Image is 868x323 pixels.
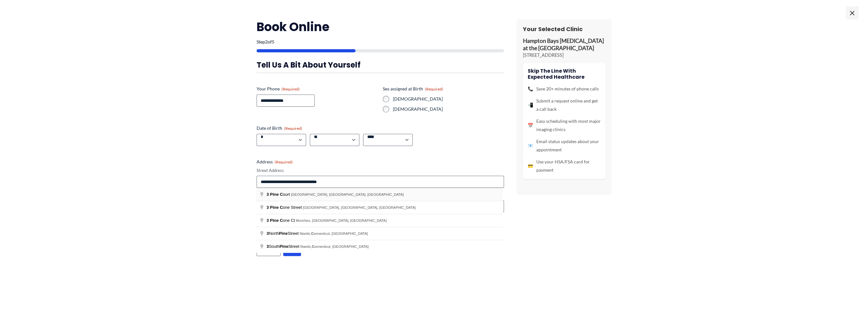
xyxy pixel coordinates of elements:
[528,85,601,93] li: Save 20+ minutes of phone calls
[279,231,287,236] span: Pine
[282,87,300,91] span: (Required)
[257,19,504,35] h2: Book Online
[528,97,601,113] li: Submit a request online and get a call back
[266,192,291,197] span: ourt
[528,101,533,109] span: 📲
[528,162,533,170] span: 💳
[266,244,269,249] span: 3
[291,193,404,196] span: [GEOGRAPHIC_DATA], [GEOGRAPHIC_DATA], [GEOGRAPHIC_DATA]
[846,6,858,19] span: ×
[303,206,416,209] span: [GEOGRAPHIC_DATA], [GEOGRAPHIC_DATA], [GEOGRAPHIC_DATA]
[257,168,504,174] label: Street Address
[257,125,302,131] legend: Date of Birth
[275,160,293,164] span: (Required)
[523,52,605,58] p: [STREET_ADDRESS]
[257,60,504,70] h3: Tell us a bit about yourself
[266,205,269,210] span: 3
[528,121,533,129] span: 📅
[266,231,269,236] span: 3
[270,192,283,197] span: Pine C
[272,39,274,44] span: 5
[284,126,302,131] span: (Required)
[528,85,533,93] span: 📞
[296,219,387,222] span: Moriches, [GEOGRAPHIC_DATA], [GEOGRAPHIC_DATA]
[528,117,601,134] li: Easy scheduling with most major imaging clinics
[393,96,504,102] label: [DEMOGRAPHIC_DATA]
[311,232,314,235] span: C
[425,87,443,91] span: (Required)
[266,218,296,223] span: one Ct
[300,245,369,248] span: Niantic, onnecticut, [GEOGRAPHIC_DATA]
[257,86,378,92] label: Your Phone
[300,232,368,235] span: Niantic, onnecticut, [GEOGRAPHIC_DATA]
[528,142,533,150] span: 📧
[383,86,443,92] legend: Sex assigned at Birth
[257,40,504,44] p: Step of
[270,218,283,223] span: Pine C
[257,159,293,165] legend: Address
[528,158,601,174] li: Use your HSA/FSA card for payment
[523,37,605,52] p: Hampton Bays [MEDICAL_DATA] at the [GEOGRAPHIC_DATA]
[393,106,504,112] label: [DEMOGRAPHIC_DATA]
[280,244,288,249] span: Pine
[266,218,269,223] span: 3
[266,244,300,249] span: South Street
[266,205,303,210] span: one Street
[265,39,268,44] span: 2
[312,245,314,248] span: C
[528,137,601,154] li: Email status updates about your appointment
[528,68,601,80] h4: Skip the line with Expected Healthcare
[270,205,283,210] span: Pine C
[523,25,605,33] h3: Your Selected Clinic
[266,231,299,236] span: North Street
[266,192,269,197] span: 3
